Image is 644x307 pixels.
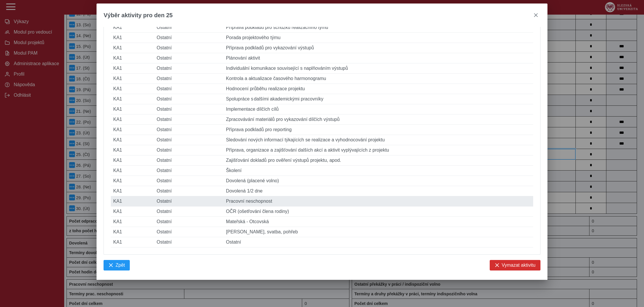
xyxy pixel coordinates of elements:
[224,94,533,104] td: Spolupráce s dalšími akademickými pracovníky
[111,104,154,115] td: KA1
[224,155,533,166] td: Zajišťování dokladů pro ověření výstupů projektu, apod.
[111,125,154,135] td: KA1
[224,125,533,135] td: Příprava podkladů pro reporting
[111,115,154,125] td: KA1
[224,207,533,217] td: OČR (ošetřování člena rodiny)
[224,135,533,145] td: Sledování nových informací týkajících se realizace a vyhodnocování projektu
[531,11,540,20] button: close
[154,217,224,227] td: Ostatní
[224,227,533,237] td: [PERSON_NAME], svatba, pohřeb
[154,84,224,94] td: Ostatní
[154,186,224,196] td: Ostatní
[154,53,224,63] td: Ostatní
[111,217,154,227] td: KA1
[154,166,224,176] td: Ostatní
[111,74,154,84] td: KA1
[111,227,154,237] td: KA1
[111,135,154,145] td: KA1
[154,155,224,166] td: Ostatní
[224,74,533,84] td: Kontrola a aktualizace časového harmonogramu
[224,186,533,196] td: Dovolená 1/2 dne
[111,33,154,43] td: KA1
[224,22,533,33] td: Příprava podkladů pro schůzku realizačního týmu
[154,63,224,74] td: Ostatní
[111,196,154,207] td: KA1
[154,207,224,217] td: Ostatní
[111,186,154,196] td: KA1
[111,207,154,217] td: KA1
[111,237,154,247] td: KA1
[224,104,533,115] td: Implementace dílčích cílů
[502,263,535,268] span: Vymazat aktivitu
[154,227,224,237] td: Ostatní
[224,53,533,63] td: Plánování aktivit
[111,43,154,53] td: KA1
[111,53,154,63] td: KA1
[104,260,130,270] button: Zpět
[154,125,224,135] td: Ostatní
[224,217,533,227] td: Mateřská - Otcovská
[154,33,224,43] td: Ostatní
[224,63,533,74] td: Individuální komunikace související s naplňováním výstupů
[224,145,533,155] td: Příprava, organizace a zajišťování dalších akcí a aktivit vyplývajících z projektu
[490,260,540,270] button: Vymazat aktivitu
[111,145,154,155] td: KA1
[224,84,533,94] td: Hodnocení průběhu realizace projektu
[224,237,533,247] td: Ostatní
[111,94,154,104] td: KA1
[224,43,533,53] td: Příprava podkladů pro vykazování výstupů
[111,84,154,94] td: KA1
[154,237,224,247] td: Ostatní
[154,176,224,186] td: Ostatní
[224,115,533,125] td: Zpracovávání materiálů pro vykazování dílčích výstupů
[224,166,533,176] td: Školení
[154,22,224,33] td: Ostatní
[224,176,533,186] td: Dovolená (placené volno)
[154,196,224,207] td: Ostatní
[154,43,224,53] td: Ostatní
[154,94,224,104] td: Ostatní
[104,12,173,19] span: Výběr aktivity pro den 25
[154,104,224,115] td: Ostatní
[154,145,224,155] td: Ostatní
[111,63,154,74] td: KA1
[116,263,125,268] span: Zpět
[224,33,533,43] td: Porada projektového týmu
[111,155,154,166] td: KA1
[154,74,224,84] td: Ostatní
[224,196,533,207] td: Pracovní neschopnost
[154,135,224,145] td: Ostatní
[111,166,154,176] td: KA1
[111,176,154,186] td: KA1
[111,22,154,33] td: KA1
[154,115,224,125] td: Ostatní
